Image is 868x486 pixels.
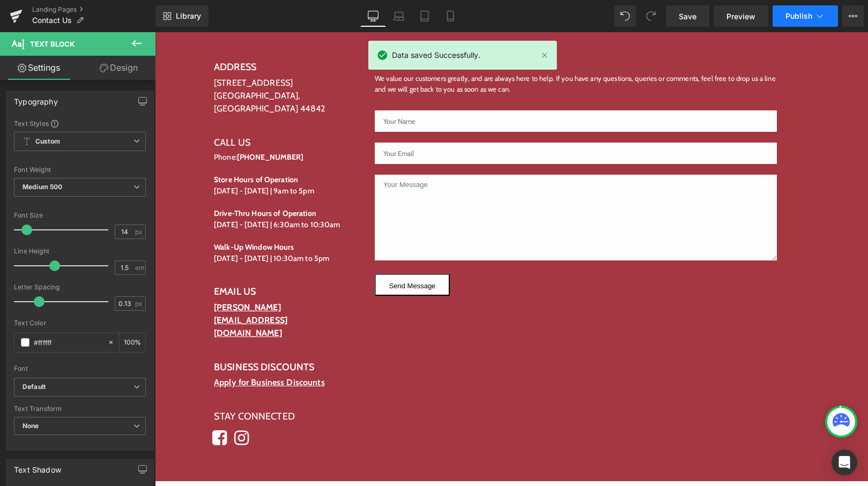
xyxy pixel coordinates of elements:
div: Font [14,365,146,372]
strong: Walk-Up Window Hours [59,210,139,220]
u: [PERSON_NAME][EMAIL_ADDRESS][DOMAIN_NAME] [59,270,132,306]
span: Data saved Successfully. [392,49,480,61]
span: Preview [726,11,755,22]
b: [PHONE_NUMBER] [82,120,149,130]
span: em [135,264,144,271]
p: [STREET_ADDRESS] [59,44,198,57]
span: Text Block [30,40,75,48]
font: Phone: [59,120,82,130]
button: Send Message [220,242,295,264]
div: % [120,333,145,352]
button: Publish [773,5,838,27]
a: New Library [155,5,209,27]
p: [DATE] - [DATE] | 10:30am to 5pm [59,221,198,232]
a: Mobile [437,5,463,27]
font: CALL US [59,104,95,116]
button: Undo [614,5,636,27]
i: Default [23,383,46,392]
div: Text Styles [14,119,146,128]
a: Apply for Business Discounts [59,345,170,355]
a: Laptop [386,5,412,27]
b: Custom [35,137,60,146]
strong: Drive-Thru Hours of Operation [59,176,161,186]
input: Color [34,337,102,348]
div: Typography [14,91,58,106]
input: Your Email [220,110,622,132]
button: Redo [640,5,662,27]
a: Tablet [412,5,437,27]
b: Medium 500 [23,183,62,191]
div: Letter Spacing [14,283,146,291]
font: BUSINESS DISCOUNTS [59,329,159,341]
p: [GEOGRAPHIC_DATA], [GEOGRAPHIC_DATA] 44842 [59,57,198,83]
p: [DATE] - [DATE] | 6:30am to 10:30am [59,165,198,198]
font: EMAIL US [59,253,101,265]
div: Font Size [14,212,146,219]
font: STAY CONNECTED [59,378,140,390]
font: ADDRESS [59,29,101,41]
input: Your Name [220,78,622,100]
button: More [842,5,864,27]
p: [DATE] - [DATE] | 9am to 5pm [59,153,198,165]
span: Publish [785,12,812,20]
font: We value our customers greatly, and are always here to help. If you have any questions, queries o... [220,42,621,61]
span: Save [679,11,696,22]
span: px [135,300,144,307]
font: Get In Touch [220,20,293,36]
div: Font Weight [14,166,146,174]
div: Text Shadow [14,459,61,474]
div: Line Height [14,248,146,255]
span: Contact Us [32,16,72,25]
b: None [23,422,39,430]
a: Design [80,56,158,80]
a: Preview [714,5,768,27]
span: px [135,228,144,235]
div: Open Intercom Messenger [832,450,857,475]
a: Desktop [360,5,386,27]
span: Library [176,11,201,21]
div: Text Color [14,319,146,327]
strong: Store Hours of Operation [59,143,143,152]
a: Landing Pages [32,5,155,14]
div: Text Transform [14,405,146,413]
